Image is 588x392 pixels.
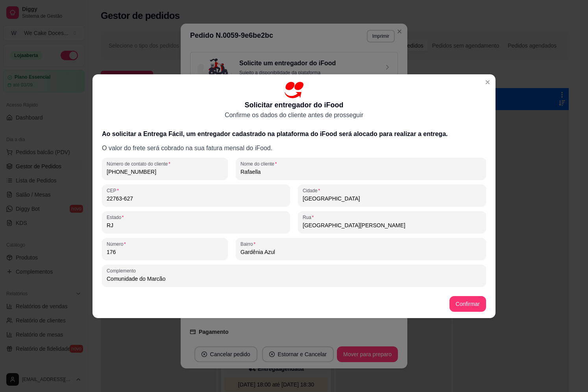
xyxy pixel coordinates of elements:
input: Complemento [107,275,481,283]
button: Confirmar [449,296,486,312]
input: Bairro [240,248,481,256]
label: Estado [107,214,126,221]
input: Nome do cliente [240,168,481,176]
label: Cidade [303,187,323,194]
input: CEP [107,195,285,202]
p: Solicitar entregador do iFood [244,99,343,110]
p: O valor do frete será cobrado na sua fatura mensal do iFood. [102,144,486,153]
label: Bairro [240,241,258,247]
label: Complemento [107,267,139,274]
h3: Ao solicitar a Entrega Fácil, um entregador cadastrado na plataforma do iFood será alocado para r... [102,129,486,139]
input: Rua [303,221,481,229]
input: Número de contato do cliente [107,168,223,176]
p: Confirme os dados do cliente antes de prosseguir [225,110,363,120]
input: Estado [107,221,285,229]
input: Número [107,248,223,256]
label: Número de contato do cliente [107,160,173,167]
input: Cidade [303,195,481,202]
label: CEP [107,187,122,194]
label: Nome do cliente [240,160,279,167]
label: Número [107,241,128,247]
label: Rua [303,214,316,221]
button: Close [481,76,494,88]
